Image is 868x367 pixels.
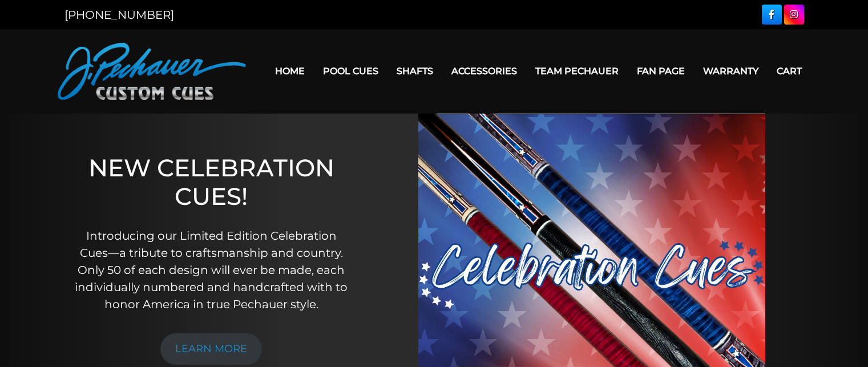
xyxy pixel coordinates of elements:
img: Pechauer Custom Cues [58,43,246,100]
h1: NEW CELEBRATION CUES! [71,154,352,211]
a: Accessories [442,57,526,86]
a: LEARN MORE [160,333,262,365]
a: Pool Cues [314,57,387,86]
p: Introducing our Limited Edition Celebration Cues—a tribute to craftsmanship and country. Only 50 ... [71,227,352,313]
a: [PHONE_NUMBER] [64,8,174,22]
a: Shafts [387,57,442,86]
a: Home [266,57,314,86]
a: Fan Page [628,57,694,86]
a: Cart [768,57,811,86]
a: Warranty [694,57,768,86]
a: Team Pechauer [526,57,628,86]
